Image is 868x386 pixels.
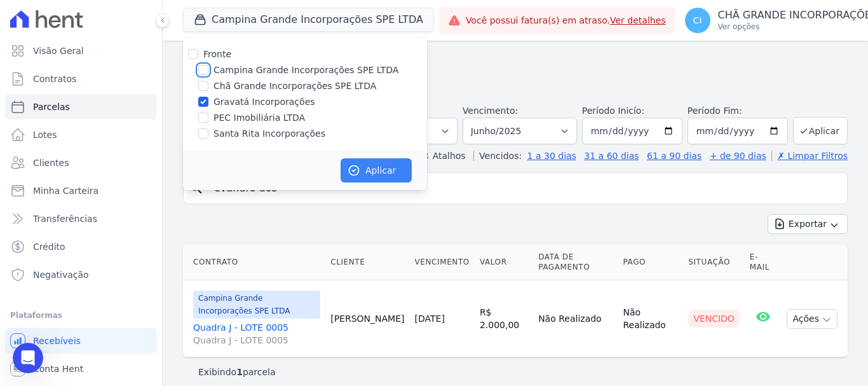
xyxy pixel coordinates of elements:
[475,244,533,280] th: Valor
[33,362,83,375] span: Conta Hent
[214,127,325,141] label: Santa Rita Incorporações
[688,104,788,118] label: Período Fim:
[610,15,666,25] a: Ver detalhes
[33,128,57,141] span: Lotes
[693,16,702,25] span: CI
[341,158,412,183] button: Aplicar
[325,280,409,357] td: [PERSON_NAME]
[198,366,276,378] p: Exibindo parcela
[33,240,65,253] span: Crédito
[5,262,157,287] a: Negativação
[771,151,848,161] a: ✗ Limpar Filtros
[214,64,398,77] label: Campina Grande Incorporações SPE LTDA
[183,51,848,74] h2: Parcelas
[325,244,409,280] th: Cliente
[214,95,315,109] label: Gravatá Incorporações
[10,308,152,323] div: Plataformas
[33,334,81,347] span: Recebíveis
[207,176,842,201] input: Buscar por nome do lote ou do cliente
[33,156,69,169] span: Clientes
[33,184,98,197] span: Minha Carteira
[710,151,766,161] a: + de 90 dias
[33,100,70,113] span: Parcelas
[768,214,848,234] button: Exportar
[5,206,157,231] a: Transferências
[236,367,243,377] b: 1
[466,14,666,27] span: Você possui fatura(s) em atraso.
[618,244,683,280] th: Pago
[463,106,518,116] label: Vencimento:
[582,106,644,116] label: Período Inicío:
[410,244,475,280] th: Vencimento
[33,268,89,281] span: Negativação
[527,151,576,161] a: 1 a 30 dias
[5,178,157,203] a: Minha Carteira
[203,49,231,59] label: Fronte
[793,117,848,144] button: Aplicar
[618,280,683,357] td: Não Realizado
[745,244,782,280] th: E-mail
[688,310,740,327] div: Vencido
[5,234,157,259] a: Crédito
[473,151,522,161] label: Vencidos:
[533,280,618,357] td: Não Realizado
[5,94,157,120] a: Parcelas
[193,291,320,319] span: Campina Grande Incorporações SPE LTDA
[415,314,445,324] a: [DATE]
[33,72,76,85] span: Contratos
[584,151,639,161] a: 31 a 60 dias
[5,356,157,382] a: Conta Hent
[5,150,157,176] a: Clientes
[475,280,533,357] td: R$ 2.000,00
[33,45,84,57] span: Visão Geral
[33,212,97,225] span: Transferências
[214,79,376,93] label: Chã Grande Incorporações SPE LTDA
[5,38,157,64] a: Visão Geral
[5,328,157,354] a: Recebíveis
[193,321,320,347] a: Quadra J - LOTE 0005Quadra J - LOTE 0005
[5,66,157,92] a: Contratos
[5,122,157,148] a: Lotes
[422,151,465,161] label: ↯ Atalhos
[193,334,320,347] span: Quadra J - LOTE 0005
[683,244,745,280] th: Situação
[787,309,837,329] button: Ações
[214,111,305,125] label: PEC Imobiliária LTDA
[13,343,43,373] iframe: Intercom live chat
[183,244,325,280] th: Contrato
[183,8,434,32] button: Campina Grande Incorporações SPE LTDA
[533,244,618,280] th: Data de Pagamento
[647,151,702,161] a: 61 a 90 dias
